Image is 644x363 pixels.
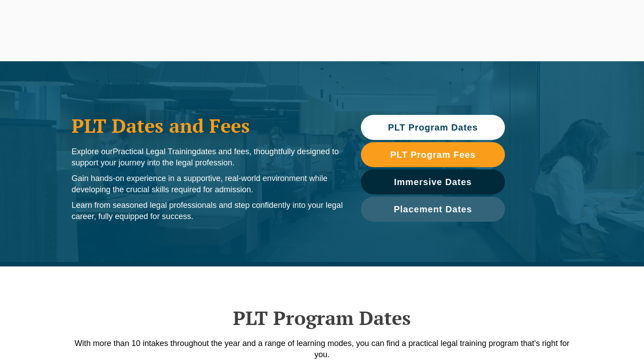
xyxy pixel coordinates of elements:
span: Practical Legal Training [113,147,196,156]
p: With more than 10 intakes throughout the year and a range of learning modes, you can find a pract... [67,338,577,360]
span: Placement Dates [394,205,472,214]
a: Placement Dates [361,197,505,222]
a: PLT Program Fees [361,142,505,167]
p: Learn from seasoned legal professionals and step confidently into your legal career, fully equipp... [72,200,343,222]
h2: PLT Program Dates [67,307,577,329]
p: Explore our dates and fees, thoughtfully designed to support your journey into the legal profession. [72,146,343,169]
span: PLT Program Dates [388,123,478,132]
span: Immersive Dates [394,177,472,186]
span: PLT Program Fees [390,150,475,159]
a: Immersive Dates [361,169,505,194]
a: PLT Program Dates [361,115,505,140]
h1: PLT Dates and Fees [72,114,343,137]
p: Gain hands-on experience in a supportive, real-world environment while developing the crucial ski... [72,173,343,195]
